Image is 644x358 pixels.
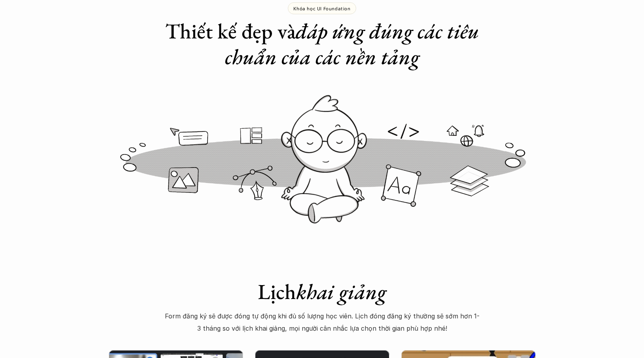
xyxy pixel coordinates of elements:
[293,6,350,11] p: Khóa học UI Foundation
[164,18,480,70] h1: Thiết kế đẹp và
[164,310,480,334] p: Form đăng ký sẽ được đóng tự động khi đủ số lượng học viên. Lịch đóng đăng ký thường sẽ sớm hơn 1...
[164,279,480,305] h1: Lịch
[225,17,484,70] em: đáp ứng đúng các tiêu chuẩn của các nền tảng
[296,278,386,305] em: khai giảng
